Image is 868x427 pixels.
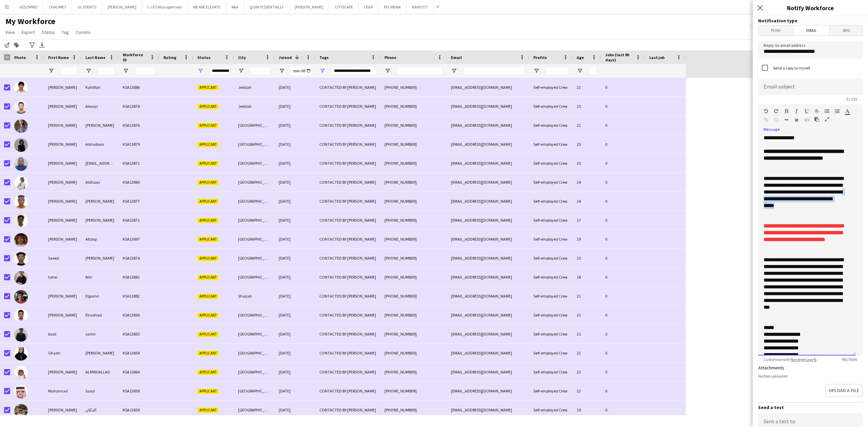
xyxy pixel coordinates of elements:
[14,157,28,171] img: Mohamed abdalmonam makawi Makawi094@gmail.com
[533,68,539,74] button: Open Filter Menu
[275,325,315,343] div: [DATE]
[73,28,94,37] a: Comms
[529,211,573,229] div: Self-employed Crew
[447,192,529,210] div: [EMAIL_ADDRESS][DOMAIN_NAME]
[275,173,315,191] div: [DATE]
[315,268,380,286] div: CONTACTED BY [PERSON_NAME]
[601,401,645,419] div: 0
[81,382,119,400] div: Saad
[529,344,573,362] div: Self-employed Crew
[835,108,840,114] button: Ordered List
[380,344,447,362] div: [PHONE_NUMBER]
[81,287,119,305] div: Elgamri
[135,67,155,75] input: Workforce ID Filter Input
[825,108,829,114] button: Unordered List
[573,211,601,229] div: 17
[234,268,275,286] div: [GEOGRAPHIC_DATA]
[19,28,38,37] a: Export
[14,290,28,304] img: Tarig Elgamri
[119,382,159,400] div: KSA13858
[81,344,119,362] div: [PERSON_NAME]
[380,135,447,154] div: [PHONE_NUMBER]
[380,363,447,381] div: [PHONE_NUMBER]
[14,214,28,228] img: Mohammed Yaseer Satti
[378,0,407,14] button: PFL MENA
[275,211,315,229] div: [DATE]
[601,154,645,172] div: 0
[81,268,119,286] div: fkhr
[13,41,21,49] app-action-btn: Add to tag
[794,117,799,123] button: Clear Formatting
[315,211,380,229] div: CONTACTED BY [PERSON_NAME]
[39,28,58,37] a: Status
[804,117,809,123] button: HTML Code
[814,117,819,122] button: Paste as plain text
[573,306,601,324] div: 23
[98,67,115,75] input: Last Name Filter Input
[447,97,529,116] div: [EMAIL_ADDRESS][DOMAIN_NAME]
[804,108,809,114] button: Underline
[380,97,447,116] div: [PHONE_NUMBER]
[44,230,81,248] div: [PERSON_NAME]
[463,67,525,75] input: Email Filter Input
[234,173,275,191] div: [GEOGRAPHIC_DATA]
[234,116,275,135] div: [GEOGRAPHIC_DATA]
[3,28,18,37] a: View
[119,363,159,381] div: KSA13864
[234,306,275,324] div: [GEOGRAPHIC_DATA]
[244,0,289,14] button: QUINTESSENTIALLY
[573,363,601,381] div: 23
[601,230,645,248] div: 0
[753,3,868,12] h3: Notify Workforce
[447,325,529,343] div: [EMAIL_ADDRESS][DOMAIN_NAME]
[529,97,573,116] div: Self-employed Crew
[14,195,28,209] img: Mohammed Alsharif
[447,306,529,324] div: [EMAIL_ADDRESS][DOMAIN_NAME]
[315,97,380,116] div: CONTACTED BY [PERSON_NAME]
[14,81,28,95] img: Abdullah Kahlifah
[44,344,81,362] div: Ghadir
[529,382,573,400] div: Self-employed Crew
[601,78,645,97] div: 0
[234,135,275,154] div: [GEOGRAPHIC_DATA]
[119,192,159,210] div: KSA13877
[81,135,119,154] div: Alshaibani
[601,97,645,116] div: 0
[573,401,601,419] div: 19
[5,16,55,26] span: My Workforce
[44,382,81,400] div: Muhannad
[44,249,81,267] div: Saeed
[275,287,315,305] div: [DATE]
[119,230,159,248] div: KSA13867
[279,68,285,74] button: Open Filter Menu
[28,41,36,49] app-action-btn: Advanced filters
[447,382,529,400] div: [EMAIL_ADDRESS][DOMAIN_NAME]
[601,287,645,305] div: 0
[573,268,601,286] div: 18
[601,268,645,286] div: 0
[315,382,380,400] div: CONTACTED BY [PERSON_NAME]
[380,211,447,229] div: [PHONE_NUMBER]
[81,154,119,172] div: [EMAIL_ADDRESS][DOMAIN_NAME]
[407,0,434,14] button: KAHOOT
[275,116,315,135] div: [DATE]
[291,67,311,75] input: Joined Filter Input
[275,306,315,324] div: [DATE]
[529,268,573,286] div: Self-employed Crew
[573,230,601,248] div: 29
[758,18,863,24] h3: Notification type
[238,68,244,74] button: Open Filter Menu
[573,78,601,97] div: 21
[573,344,601,362] div: 22
[5,29,15,35] span: View
[60,67,77,75] input: First Name Filter Input
[601,211,645,229] div: 0
[315,135,380,154] div: CONTACTED BY [PERSON_NAME]
[601,192,645,210] div: 0
[447,154,529,172] div: [EMAIL_ADDRESS][DOMAIN_NAME]
[384,55,396,60] span: Phone
[22,29,35,35] span: Export
[234,344,275,362] div: [GEOGRAPHIC_DATA]
[238,55,246,60] span: City
[44,97,81,116] div: [PERSON_NAME]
